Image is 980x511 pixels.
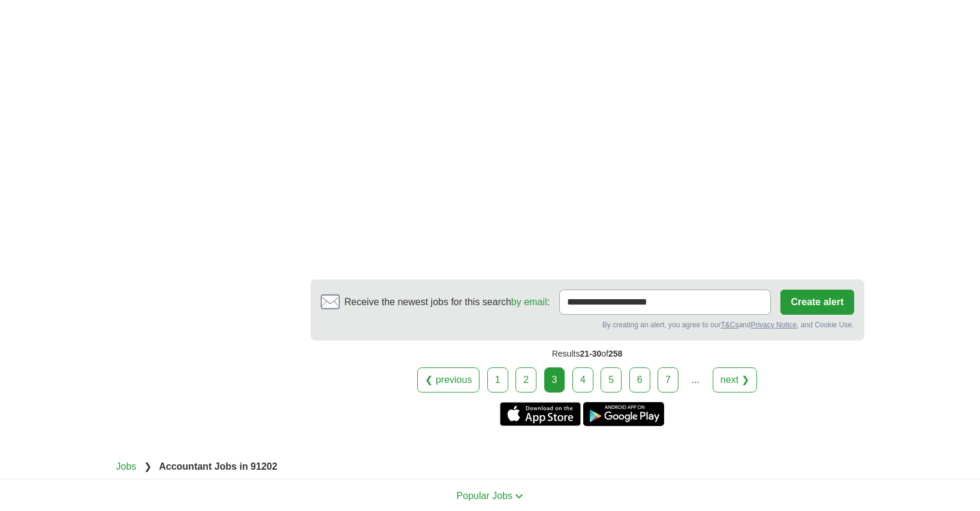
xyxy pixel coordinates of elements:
[144,461,152,472] span: ❯
[572,367,593,393] a: 4
[116,461,137,472] a: Jobs
[580,349,601,358] span: 21-30
[417,367,480,393] a: ❮ previous
[780,290,854,315] button: Create alert
[345,295,550,309] span: Receive the newest jobs for this search :
[515,367,536,393] a: 2
[457,491,512,501] span: Popular Jobs
[720,321,738,329] a: T&Cs
[608,349,622,358] span: 258
[583,402,664,426] a: Get the Android app
[544,367,565,393] div: 3
[487,367,508,393] a: 1
[713,367,757,393] a: next ❯
[750,321,797,329] a: Privacy Notice
[515,494,523,499] img: toggle icon
[159,461,277,472] strong: Accountant Jobs in 91202
[601,367,622,393] a: 5
[321,320,854,330] div: By creating an alert, you agree to our and , and Cookie Use.
[629,367,650,393] a: 6
[683,368,707,392] div: ...
[310,340,864,367] div: Results of
[658,367,679,393] a: 7
[500,402,581,426] a: Get the iPhone app
[511,297,547,307] a: by email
